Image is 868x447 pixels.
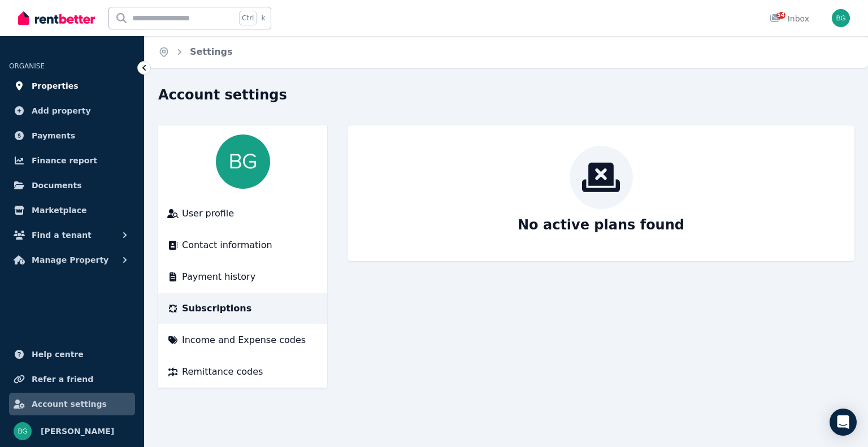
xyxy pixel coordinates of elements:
[190,46,233,57] a: Settings
[9,343,135,366] a: Help centre
[182,270,255,284] span: Payment history
[32,228,92,242] span: Find a tenant
[32,203,86,217] span: Marketplace
[167,238,318,252] a: Contact information
[182,238,272,252] span: Contact information
[145,36,246,68] nav: Breadcrumb
[9,368,135,390] a: Refer a friend
[41,424,114,438] span: [PERSON_NAME]
[261,14,265,23] span: k
[9,393,135,415] a: Account settings
[167,333,318,347] a: Income and Expense codes
[239,11,257,25] span: Ctrl
[32,179,82,192] span: Documents
[32,372,93,386] span: Refer a friend
[182,207,234,220] span: User profile
[9,124,135,147] a: Payments
[32,104,91,118] span: Add property
[14,422,32,440] img: Ben Gibson
[9,62,45,70] span: ORGANISE
[830,409,857,436] div: Open Intercom Messenger
[167,270,318,284] a: Payment history
[167,302,318,315] a: Subscriptions
[32,348,84,361] span: Help centre
[832,9,850,27] img: Ben Gibson
[32,154,97,167] span: Finance report
[518,216,684,234] p: No active plans found
[32,129,75,142] span: Payments
[770,13,809,24] div: Inbox
[9,99,135,122] a: Add property
[9,249,135,271] button: Manage Property
[32,79,79,93] span: Properties
[776,12,785,19] span: 54
[182,302,251,315] span: Subscriptions
[182,365,263,379] span: Remittance codes
[182,333,306,347] span: Income and Expense codes
[18,10,95,27] img: RentBetter
[9,199,135,222] a: Marketplace
[216,134,270,189] img: Ben Gibson
[167,365,318,379] a: Remittance codes
[9,149,135,172] a: Finance report
[9,174,135,197] a: Documents
[32,397,107,411] span: Account settings
[32,253,108,267] span: Manage Property
[9,75,135,97] a: Properties
[167,207,318,220] a: User profile
[158,86,287,104] h1: Account settings
[9,224,135,246] button: Find a tenant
